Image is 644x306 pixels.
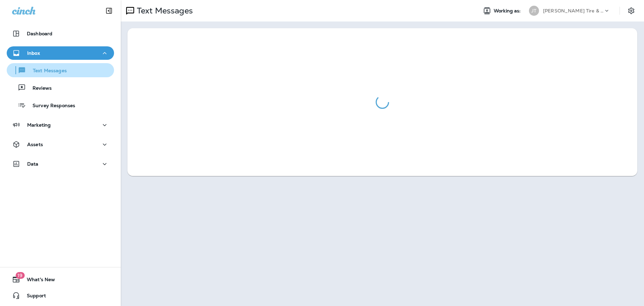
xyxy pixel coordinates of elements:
[7,46,114,60] button: Inbox
[15,272,24,279] span: 19
[27,122,51,128] p: Marketing
[7,273,114,286] button: 19What's New
[26,68,67,74] p: Text Messages
[27,142,43,147] p: Assets
[7,118,114,132] button: Marketing
[7,138,114,151] button: Assets
[7,81,114,95] button: Reviews
[7,98,114,112] button: Survey Responses
[543,8,603,13] p: [PERSON_NAME] Tire & Auto
[494,8,522,14] span: Working as:
[529,6,539,16] div: JT
[20,277,55,285] span: What's New
[7,157,114,171] button: Data
[7,63,114,77] button: Text Messages
[27,50,40,56] p: Inbox
[27,161,39,167] p: Data
[27,31,52,36] p: Dashboard
[7,289,114,302] button: Support
[26,85,52,92] p: Reviews
[26,103,75,109] p: Survey Responses
[20,293,46,301] span: Support
[100,4,118,17] button: Collapse Sidebar
[134,6,193,16] p: Text Messages
[625,5,637,17] button: Settings
[7,27,114,40] button: Dashboard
